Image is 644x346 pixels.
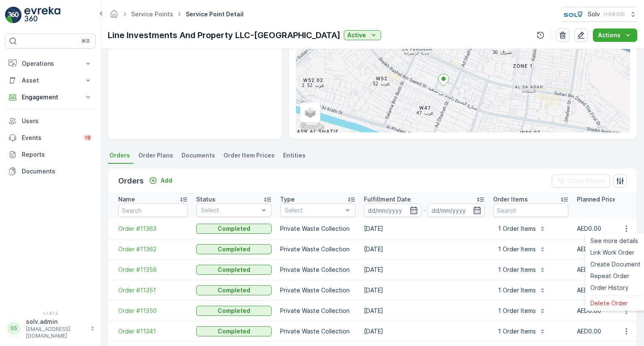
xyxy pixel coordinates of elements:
[182,151,215,160] span: Documents
[196,306,272,316] button: Completed
[118,307,188,315] span: Order #11350
[5,318,96,339] button: SSsolv.admin[EMAIL_ADDRESS][DOMAIN_NAME]
[360,321,489,342] td: [DATE]
[5,311,96,316] span: v 1.47.3
[24,7,60,23] img: logo_light-DOdMpM7g.png
[5,89,96,106] button: Engagement
[22,117,92,125] p: Users
[276,301,360,321] td: Private Waste Collection
[590,260,641,269] span: Create Document
[493,325,551,338] button: 1 Order Items
[196,244,272,254] button: Completed
[493,222,551,235] button: 1 Order Items
[283,151,306,160] span: Entities
[598,31,621,39] p: Actions
[347,31,366,39] p: Active
[131,10,173,18] a: Service Points
[5,113,96,129] a: Users
[493,243,551,256] button: 1 Order Items
[184,10,245,18] span: Service Point Detail
[118,266,188,274] a: Order #11358
[588,10,600,18] p: Solv
[276,239,360,260] td: Private Waste Collection
[85,134,91,141] p: 18
[118,327,188,336] a: Order #11341
[590,284,628,292] span: Order History
[587,270,644,282] a: Repeat Order
[498,307,536,315] p: 1 Order Items
[364,204,421,217] input: dd/mm/yyyy
[145,176,176,186] button: Add
[118,195,135,204] p: Name
[218,286,250,294] p: Completed
[22,134,78,142] p: Events
[218,266,250,274] p: Completed
[276,219,360,239] td: Private Waste Collection
[26,326,86,339] p: [EMAIL_ADDRESS][DOMAIN_NAME]
[569,177,605,185] p: Clear Filters
[5,55,96,72] button: Operations
[276,321,360,342] td: Private Waste Collection
[590,248,634,257] span: Link Work Order
[493,204,569,217] input: Search
[593,28,637,42] button: Actions
[196,326,272,336] button: Completed
[344,30,381,40] button: Active
[276,260,360,280] td: Private Waste Collection
[428,204,485,217] input: dd/mm/yyyy
[218,307,250,315] p: Completed
[5,146,96,163] a: Reports
[493,195,528,204] p: Order Items
[498,266,536,274] p: 1 Order Items
[5,72,96,89] button: Asset
[7,322,21,335] div: SS
[138,151,173,160] span: Order Plans
[590,272,629,280] span: Repeat Order
[5,129,96,146] a: Events18
[577,266,601,273] span: AED0.00
[603,11,625,18] p: ( +04:00 )
[196,224,272,234] button: Completed
[161,176,172,185] p: Add
[22,150,92,159] p: Reports
[498,286,536,294] p: 1 Order Items
[218,245,250,253] p: Completed
[498,245,536,253] p: 1 Order Items
[22,93,79,101] p: Engagement
[22,59,79,68] p: Operations
[276,280,360,301] td: Private Waste Collection
[109,13,119,20] a: Homepage
[364,195,411,204] p: Fulfillment Date
[493,284,551,297] button: 1 Order Items
[498,327,536,336] p: 1 Order Items
[196,195,216,204] p: Status
[223,151,275,160] span: Order Item Prices
[301,103,319,121] a: Layers
[118,245,188,253] a: Order #11362
[218,327,250,336] p: Completed
[201,206,259,214] p: Select
[118,225,188,233] span: Order #11363
[562,7,637,22] button: Solv(+04:00)
[5,163,96,180] a: Documents
[196,265,272,275] button: Completed
[118,286,188,294] a: Order #11351
[493,304,551,318] button: 1 Order Items
[590,237,638,245] span: See more details
[285,206,343,214] p: Select
[196,285,272,295] button: Completed
[81,38,90,44] p: ⌘B
[360,280,489,301] td: [DATE]
[298,121,326,132] a: Open this area in Google Maps (opens a new window)
[577,287,601,294] span: AED0.00
[360,301,489,321] td: [DATE]
[577,245,601,253] span: AED0.00
[109,151,130,160] span: Orders
[587,235,644,247] a: See more details
[552,174,610,188] button: Clear Filters
[22,76,79,85] p: Asset
[577,225,601,232] span: AED0.00
[26,318,86,326] p: solv.admin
